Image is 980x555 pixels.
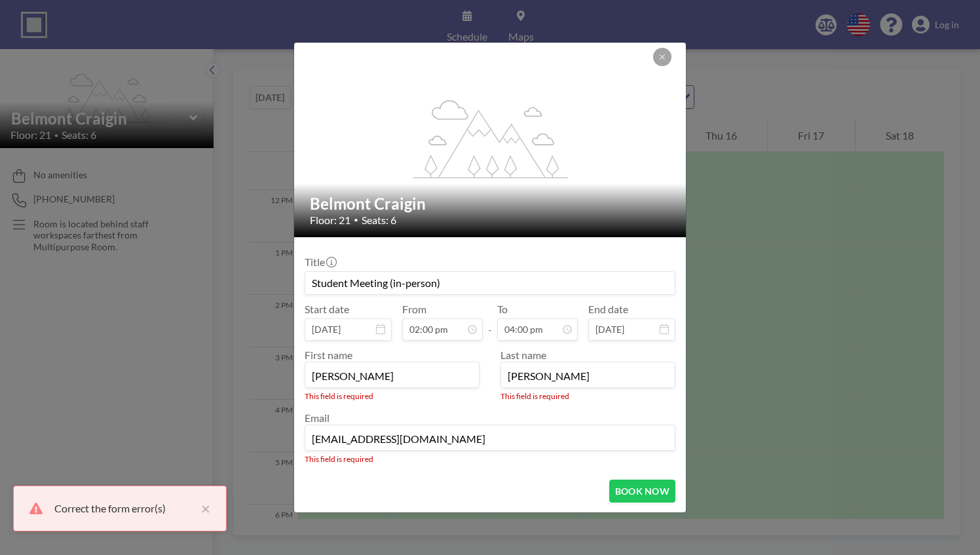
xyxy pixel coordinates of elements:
[305,454,675,464] div: This field is required
[362,214,396,227] span: Seats: 6
[500,349,546,361] label: Last name
[305,303,349,316] label: Start date
[402,303,426,316] label: From
[310,194,671,214] h2: Belmont Craigin
[609,480,675,503] button: BOOK NOW
[413,99,568,178] g: flex-grow: 1.2;
[305,272,675,294] input: Guest reservation
[354,215,358,225] span: •
[195,501,210,516] button: close
[305,365,479,387] input: First name
[588,303,628,316] label: End date
[305,411,330,424] label: Email
[305,256,335,269] label: Title
[305,349,352,361] label: First name
[500,391,675,401] div: This field is required
[305,428,675,450] input: Email
[310,214,350,227] span: Floor: 21
[501,365,675,387] input: Last name
[497,303,508,316] label: To
[488,307,492,336] span: -
[54,501,195,516] div: Correct the form error(s)
[305,391,480,401] div: This field is required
